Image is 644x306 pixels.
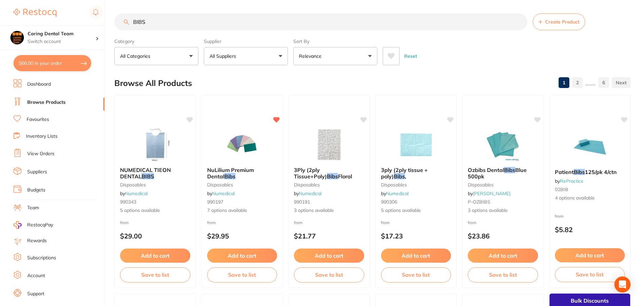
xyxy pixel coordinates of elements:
[294,190,321,196] span: by
[27,81,51,88] a: Dashboard
[294,220,303,225] span: from
[207,167,254,179] span: NuLilium Premium Dental
[207,267,277,282] button: Save to list
[555,169,574,175] span: Patient
[28,31,96,37] h4: Caring Dental Team
[294,232,364,240] p: $21.77
[120,220,129,225] span: from
[555,267,625,282] button: Save to list
[468,167,504,173] span: Ozbibs Dental
[13,5,56,20] a: Restocq Logo
[120,249,190,263] button: Add to cart
[381,207,451,214] span: 5 options available
[381,167,428,179] span: 3ply (2ply tissue + poly)
[468,199,490,205] span: P-OZBIBS
[207,182,277,187] small: disposables
[568,130,612,164] img: Patient Bibs 125/pk 4/ctn
[120,232,190,240] p: $29.00
[27,272,45,279] a: Account
[13,9,56,17] img: Restocq Logo
[381,190,409,196] span: by
[468,167,538,179] b: Ozbibs Dental Bibs Blue 500pk
[559,76,569,89] a: 1
[381,232,451,240] p: $17.23
[120,167,171,179] span: NUMEDICAL TIEON DENTAL
[299,190,321,196] a: Numedical
[572,76,583,89] a: 2
[142,173,154,180] em: BIBS
[294,207,364,214] span: 3 options available
[27,187,45,193] a: Budgets
[294,167,327,179] span: 3Ply (2ply Tissue+Poly)
[468,267,538,282] button: Save to list
[381,220,390,225] span: from
[555,186,568,192] span: 02BIB
[27,116,49,123] a: Favourites
[125,190,148,196] a: Numedical
[294,267,364,282] button: Save to list
[555,248,625,262] button: Add to cart
[120,182,190,187] small: disposables
[394,128,438,162] img: 3ply (2ply tissue + poly) Bibs,
[381,167,451,179] b: 3ply (2ply tissue + poly) Bibs,
[381,182,451,187] small: disposables
[10,31,24,44] img: Caring Dental Team
[120,199,136,205] span: 990343
[468,167,527,179] span: Blue 500pk
[394,173,405,180] em: Bibs
[212,190,235,196] a: Numedical
[381,249,451,263] button: Add to cart
[585,169,617,175] span: 125/pk 4/ctn
[27,222,53,228] span: RestocqPay
[204,47,288,65] button: All Suppliers
[574,169,585,175] em: Bibs
[207,199,223,205] span: 990197
[555,195,625,202] span: 4 options available
[468,220,477,225] span: from
[327,173,338,180] em: Bibs
[26,133,58,140] a: Inventory Lists
[338,173,352,180] span: Floral
[299,53,324,59] p: Relevance
[307,128,351,162] img: 3Ply (2ply Tissue+Poly) Bibs Floral
[207,167,277,179] b: NuLilium Premium Dental Bibs
[560,178,583,184] a: RePractice
[293,47,377,65] button: Relevance
[207,207,277,214] span: 7 options available
[120,167,190,179] b: NUMEDICAL TIEON DENTAL BIBS
[468,249,538,263] button: Add to cart
[207,232,277,240] p: $29.95
[224,173,235,180] em: Bibs
[481,128,525,162] img: Ozbibs Dental Bibs Blue 500pk
[27,255,56,261] a: Subscriptions
[27,99,66,106] a: Browse Products
[555,214,564,219] span: from
[555,178,583,184] span: by
[402,47,419,65] button: Reset
[133,128,177,162] img: NUMEDICAL TIEON DENTAL BIBS
[293,38,377,44] label: Sort By
[473,190,510,196] a: [PERSON_NAME]
[468,207,538,214] span: 3 options available
[120,267,190,282] button: Save to list
[114,47,198,65] button: All Categories
[120,53,153,59] p: All Categories
[468,182,538,187] small: disposables
[468,232,538,240] p: $23.86
[13,221,53,229] a: RestocqPay
[27,291,44,297] a: Support
[386,190,409,196] a: Numedical
[13,55,91,71] button: $66.00 in your order
[294,199,310,205] span: 990191
[13,221,22,229] img: RestocqPay
[207,220,216,225] span: from
[533,13,585,30] button: Create Product
[294,167,364,179] b: 3Ply (2ply Tissue+Poly) Bibs Floral
[27,169,47,175] a: Suppliers
[504,167,515,173] em: Bibs
[207,249,277,263] button: Add to cart
[120,207,190,214] span: 5 options available
[204,38,288,44] label: Supplier
[381,267,451,282] button: Save to list
[598,76,609,89] a: 6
